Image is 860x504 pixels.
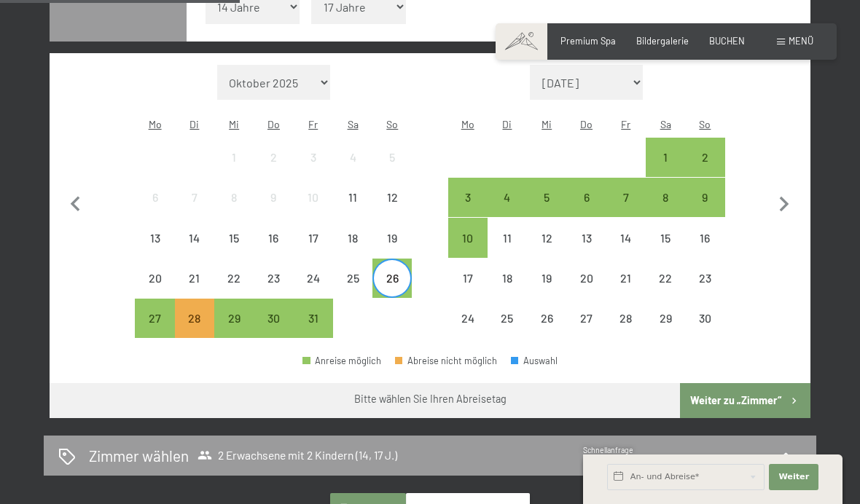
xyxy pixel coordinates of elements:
[528,272,565,309] div: 19
[489,232,525,269] div: 11
[646,218,685,257] div: Abreise nicht möglich
[568,312,604,349] div: 27
[175,218,214,257] div: Abreise nicht möglich
[660,118,671,130] abbr: Samstag
[769,464,818,490] button: Weiter
[176,232,213,269] div: 14
[680,383,810,418] button: Weiter zu „Zimmer“
[214,299,254,338] div: Wed Oct 29 2025
[636,35,689,47] span: Bildergalerie
[448,259,488,298] div: Mon Nov 17 2025
[606,299,646,338] div: Fri Nov 28 2025
[295,232,332,269] div: 17
[335,272,371,309] div: 25
[175,299,214,338] div: Abreise nicht möglich, da die Mindestaufenthaltsdauer nicht erfüllt wird
[175,178,214,217] div: Tue Oct 07 2025
[448,218,488,257] div: Abreise möglich
[647,312,684,349] div: 29
[646,218,685,257] div: Sat Nov 15 2025
[606,299,646,338] div: Abreise nicht möglich
[136,312,173,349] div: 27
[175,259,214,298] div: Abreise nicht möglich
[687,272,723,309] div: 23
[528,232,565,269] div: 12
[294,218,333,257] div: Abreise nicht möglich
[374,272,410,309] div: 26
[135,178,174,217] div: Mon Oct 06 2025
[606,259,646,298] div: Abreise nicht möglich
[568,232,604,269] div: 13
[295,272,332,309] div: 24
[699,118,711,130] abbr: Sonntag
[374,232,410,269] div: 19
[778,471,809,483] span: Weiter
[255,272,292,309] div: 23
[255,192,292,228] div: 9
[214,218,254,257] div: Abreise nicht möglich
[542,118,552,130] abbr: Mittwoch
[709,35,745,47] span: BUCHEN
[255,312,292,349] div: 30
[254,259,293,298] div: Thu Oct 23 2025
[372,218,412,257] div: Sun Oct 19 2025
[254,138,293,177] div: Thu Oct 02 2025
[136,192,173,228] div: 6
[560,35,616,47] a: Premium Spa
[372,138,412,177] div: Sun Oct 05 2025
[395,356,497,366] div: Abreise nicht möglich
[646,138,685,177] div: Abreise möglich
[450,192,486,228] div: 3
[687,192,723,228] div: 9
[254,138,293,177] div: Abreise nicht möglich
[527,299,566,338] div: Wed Nov 26 2025
[374,192,410,228] div: 12
[254,299,293,338] div: Thu Oct 30 2025
[254,259,293,298] div: Abreise nicht möglich
[527,259,566,298] div: Abreise nicht möglich
[372,178,412,217] div: Abreise nicht möglich
[448,178,488,217] div: Mon Nov 03 2025
[489,192,525,228] div: 4
[687,151,723,188] div: 2
[60,65,91,339] button: Vorheriger Monat
[566,218,606,257] div: Thu Nov 13 2025
[566,299,606,338] div: Abreise nicht möglich
[606,178,646,217] div: Fri Nov 07 2025
[295,192,332,228] div: 10
[566,218,606,257] div: Abreise nicht möglich
[608,232,644,269] div: 14
[333,138,372,177] div: Abreise nicht möglich
[502,118,512,130] abbr: Dienstag
[687,232,723,269] div: 16
[333,218,372,257] div: Abreise nicht möglich
[685,178,724,217] div: Abreise möglich
[527,218,566,257] div: Abreise nicht möglich
[646,259,685,298] div: Abreise nicht möglich
[254,218,293,257] div: Thu Oct 16 2025
[647,151,684,188] div: 1
[333,218,372,257] div: Sat Oct 18 2025
[216,232,252,269] div: 15
[527,299,566,338] div: Abreise nicht möglich
[348,118,359,130] abbr: Samstag
[214,178,254,217] div: Wed Oct 08 2025
[646,178,685,217] div: Sat Nov 08 2025
[335,232,371,269] div: 18
[214,138,254,177] div: Abreise nicht möglich
[175,178,214,217] div: Abreise nicht möglich
[372,259,412,298] div: Abreise möglich
[608,272,644,309] div: 21
[566,178,606,217] div: Abreise möglich
[214,299,254,338] div: Abreise möglich
[255,151,292,188] div: 2
[135,218,174,257] div: Mon Oct 13 2025
[489,312,525,349] div: 25
[295,151,332,188] div: 3
[214,259,254,298] div: Abreise nicht möglich
[606,178,646,217] div: Abreise möglich
[294,138,333,177] div: Fri Oct 03 2025
[566,259,606,298] div: Abreise nicht möglich
[176,192,213,228] div: 7
[216,312,252,349] div: 29
[489,272,525,309] div: 18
